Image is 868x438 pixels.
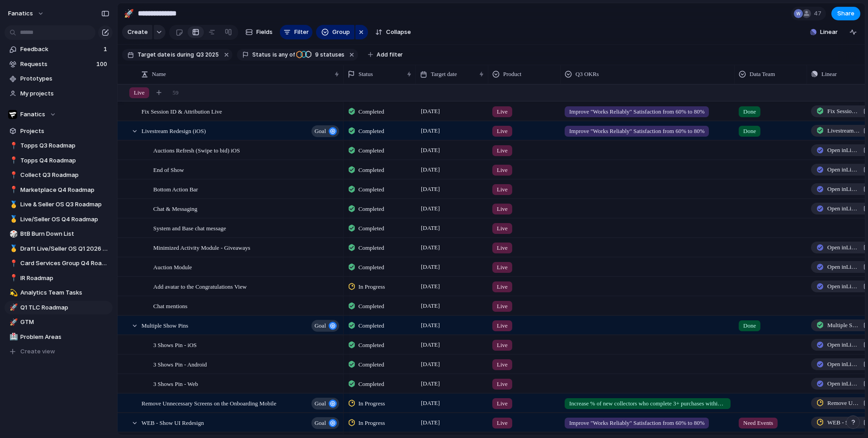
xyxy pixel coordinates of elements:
span: fanatics [8,9,33,18]
span: Completed [359,224,384,233]
span: [DATE] [419,125,442,136]
span: [DATE] [419,320,442,331]
span: Live [497,399,508,408]
span: Collapse [386,28,411,37]
span: goal [315,397,326,410]
a: Prototypes [5,72,113,86]
div: 🎲 [9,229,16,239]
div: 📍 [9,185,16,195]
div: 📍 [9,258,16,269]
div: 🥇 [9,243,16,254]
button: Linear [807,25,841,39]
span: My projects [20,89,109,98]
div: 🚀 [124,7,134,19]
span: Done [743,321,756,330]
span: Completed [359,360,384,369]
button: 🚀 [8,303,17,312]
a: 📍Card Services Group Q4 Roadmap [5,257,113,270]
span: 59 [173,88,179,97]
span: Filter [294,28,309,37]
span: Completed [359,127,384,136]
a: 📍IR Roadmap [5,271,113,285]
button: 🥇 [8,200,17,209]
button: Collapse [372,25,415,39]
span: Q3 OKRs [576,70,599,79]
span: Problem Areas [20,333,109,342]
span: any of [277,51,295,59]
span: Completed [359,166,384,175]
span: Fanatics [20,110,45,119]
span: IR Roadmap [20,274,109,283]
span: Live [497,419,508,428]
span: Data Team [750,70,775,79]
button: 🚀 [122,6,136,21]
a: 📍Marketplace Q4 Roadmap [5,183,113,197]
span: Improve "Works Reliably" Satisfaction from 60% to 80% [569,107,704,116]
a: 📍Collect Q3 Roadmap [5,168,113,182]
a: 🚀Q1 TLC Roadmap [5,301,113,314]
span: [DATE] [419,106,442,117]
span: Projects [20,127,109,136]
div: 🥇Live/Seller OS Q4 Roadmap [5,213,113,226]
button: Fanatics [5,108,113,121]
span: [DATE] [419,417,442,428]
button: Fields [242,25,276,39]
div: 📍 [9,170,16,181]
span: Completed [359,380,384,389]
div: 📍 [9,155,16,166]
span: Q3 2025 [196,51,219,59]
span: WEB - Show UI Redesign [827,418,860,427]
span: Live [497,341,508,350]
span: Create view [20,347,55,356]
span: Remove Unnecessary Screens on the Onboarding Mobile [142,398,276,408]
span: Open in Linear [827,379,860,388]
button: Share [831,7,860,20]
span: Live & Seller OS Q3 Roadmap [20,200,109,209]
span: Live [134,88,145,97]
span: 3 Shows Pin - Android [153,359,207,369]
span: Improve "Works Reliably" Satisfaction from 60% to 80% [569,419,704,428]
span: Multiple Show Pins [142,320,188,330]
span: 3 Shows Pin - iOS [153,339,197,350]
div: 🥇Draft Live/Seller OS Q1 2026 Roadmap [5,242,113,256]
span: Target date [137,51,170,59]
span: Live [497,282,508,291]
span: goal [315,417,326,429]
div: 🥇 [9,200,16,210]
div: 🎲BtB Burn Down List [5,227,113,241]
span: Chat mentions [153,300,187,311]
span: Live [497,380,508,389]
button: goal [311,320,339,332]
div: 📍 [9,273,16,283]
span: Completed [359,205,384,214]
span: Name [152,70,166,79]
a: 💫Analytics Team Tasks [5,286,113,300]
button: 📍 [8,274,17,283]
span: End of Show [153,164,184,175]
span: [DATE] [419,262,442,272]
button: Create view [5,345,113,358]
span: Linear [821,70,837,79]
span: 100 [96,60,109,69]
button: 🎲 [8,229,17,238]
button: Create [122,25,152,39]
span: Prototypes [20,74,109,83]
span: Target date [431,70,457,79]
button: 🥇 [8,215,17,224]
span: WEB - Show UI Redesign [142,417,204,428]
span: Livestream Redesign (iOS and Android) [827,126,860,135]
div: 📍Topps Q4 Roadmap [5,154,113,167]
span: [DATE] [419,203,442,214]
span: Live [497,185,508,194]
span: Live [497,263,508,272]
span: Live [497,127,508,136]
div: 🚀GTM [5,315,113,329]
button: 💫 [8,288,17,297]
span: Fix Session ID & Attribution Live [142,106,222,116]
span: Open in Linear [827,282,860,291]
span: In Progress [359,282,385,291]
span: Done [743,107,756,116]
